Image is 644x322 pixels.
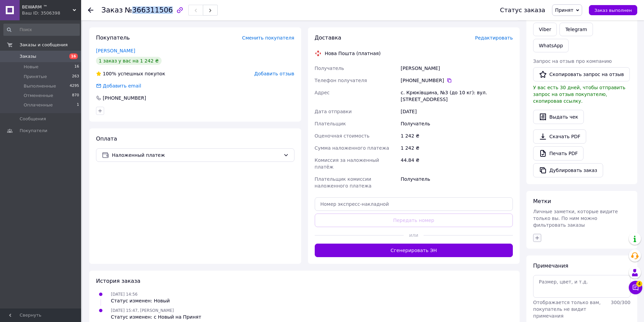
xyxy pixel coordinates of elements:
span: 16 [74,64,79,70]
div: Вернуться назад [88,7,93,14]
span: Наложенный платеж [112,151,281,159]
div: [PHONE_NUMBER] [102,95,147,101]
span: Заказы [20,53,36,59]
div: Статус заказа [500,7,545,14]
span: Сообщения [20,116,46,122]
span: Принят [555,7,573,13]
span: Метки [533,198,551,204]
div: 44.84 ₴ [399,154,514,173]
span: Запрос на отзыв про компанию [533,58,612,64]
span: Редактировать [475,35,513,41]
span: Сменить покупателя [242,35,294,41]
div: Добавить email [102,82,142,89]
span: Плательщик [315,121,346,126]
span: 100% [103,71,116,76]
span: Принятые [24,74,47,80]
span: Заказы и сообщения [20,42,68,48]
span: [DATE] 15:47, [PERSON_NAME] [111,308,174,313]
button: Сгенерировать ЭН [315,244,513,257]
div: 1 заказ у вас на 1 242 ₴ [96,57,162,65]
div: 1 242 ₴ [399,142,514,154]
span: BEWARM ™ [22,4,73,10]
span: У вас есть 30 дней, чтобы отправить запрос на отзыв покупателю, скопировав ссылку. [533,85,625,104]
div: Получатель [399,118,514,130]
a: Скачать PDF [533,129,586,144]
a: Печать PDF [533,146,583,160]
span: Примечания [533,263,568,269]
span: Отображается только вам, покупатель не видит примечания [533,300,601,319]
span: 1 [77,102,79,108]
a: [PERSON_NAME] [96,48,135,53]
span: [DATE] 14:56 [111,292,138,297]
div: [PERSON_NAME] [399,62,514,74]
div: Добавить email [95,82,142,89]
span: Заказ [101,6,123,14]
span: 16 [69,53,78,59]
span: Заказ выполнен [594,8,632,13]
span: Комиссия за наложенный платёж [315,157,379,170]
input: Номер экспресс-накладной [315,197,513,211]
a: Telegram [559,23,593,36]
div: Ваш ID: 3506398 [22,10,81,16]
span: Адрес [315,90,330,95]
span: Получатель [315,66,344,71]
span: Оценочная стоимость [315,133,370,139]
span: 263 [72,74,79,80]
span: 300 / 300 [611,300,630,305]
a: WhatsApp [533,39,569,52]
span: Телефон получателя [315,78,367,83]
span: 4 [636,281,642,287]
span: Оплаченные [24,102,53,108]
button: Чат с покупателем4 [629,281,642,294]
div: Статус изменен: с Новый на Принят [111,314,201,320]
div: 1 242 ₴ [399,130,514,142]
span: Покупатель [96,34,130,41]
div: [DATE] [399,105,514,118]
div: успешных покупок [96,70,165,77]
span: Добавить отзыв [254,71,294,76]
div: Статус изменен: Новый [111,297,170,304]
button: Скопировать запрос на отзыв [533,67,630,81]
span: Новые [24,64,39,70]
button: Выдать чек [533,110,584,124]
span: Отмененные [24,93,53,99]
div: [PHONE_NUMBER] [401,77,513,84]
span: Выполненные [24,83,56,89]
span: Личные заметки, которые видите только вы. По ним можно фильтровать заказы [533,209,618,228]
button: Заказ выполнен [589,5,637,15]
span: 4295 [70,83,79,89]
div: Нова Пошта (платная) [323,50,382,57]
span: 870 [72,93,79,99]
span: Доставка [315,34,341,41]
span: №366311506 [125,6,173,14]
span: Сумма наложенного платежа [315,145,389,151]
span: или [404,232,424,239]
span: Покупатели [20,128,47,134]
div: с. Крюківщина, №3 (до 10 кг): вул. [STREET_ADDRESS] [399,86,514,105]
div: Получатель [399,173,514,192]
a: Viber [533,23,557,36]
button: Дублировать заказ [533,163,603,177]
span: Дата отправки [315,109,352,114]
span: История заказа [96,278,140,284]
span: Оплата [96,135,117,142]
input: Поиск [3,24,80,36]
span: Плательщик комиссии наложенного платежа [315,176,372,189]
